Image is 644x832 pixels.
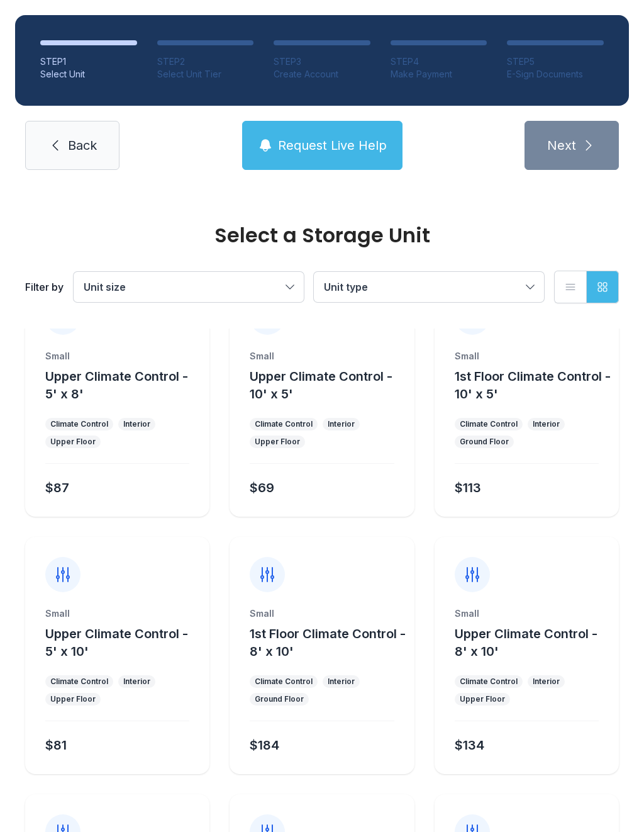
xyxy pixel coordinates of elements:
[507,68,604,81] div: E-Sign Documents
[250,369,392,402] span: Upper Climate Control - 10' x 5'
[45,607,189,620] div: Small
[547,137,576,154] span: Next
[250,626,406,659] span: 1st Floor Climate Control - 8' x 10'
[74,272,304,302] button: Unit size
[123,419,150,429] div: Interior
[68,137,97,154] span: Back
[278,137,387,154] span: Request Live Help
[460,419,518,429] div: Climate Control
[250,350,394,363] div: Small
[274,55,370,68] div: STEP 3
[460,677,518,687] div: Climate Control
[455,369,611,402] span: 1st Floor Climate Control - 10' x 5'
[50,419,108,429] div: Climate Control
[50,437,96,447] div: Upper Floor
[25,225,619,245] div: Select a Storage Unit
[45,369,188,402] span: Upper Climate Control - 5' x 8'
[455,368,614,403] button: 1st Floor Climate Control - 10' x 5'
[255,419,313,429] div: Climate Control
[533,677,560,687] div: Interior
[84,281,126,293] span: Unit size
[45,625,204,660] button: Upper Climate Control - 5' x 10'
[45,736,67,754] div: $81
[250,479,274,497] div: $69
[455,607,599,620] div: Small
[250,607,394,620] div: Small
[157,68,254,81] div: Select Unit Tier
[123,677,150,687] div: Interior
[274,68,370,81] div: Create Account
[533,419,560,429] div: Interior
[45,479,69,497] div: $87
[507,55,604,68] div: STEP 5
[45,626,188,659] span: Upper Climate Control - 5' x 10'
[455,350,599,363] div: Small
[250,625,409,660] button: 1st Floor Climate Control - 8' x 10'
[45,368,204,403] button: Upper Climate Control - 5' x 8'
[455,626,597,659] span: Upper Climate Control - 8' x 10'
[391,55,487,68] div: STEP 4
[45,350,189,363] div: Small
[255,677,313,687] div: Climate Control
[25,279,64,295] div: Filter by
[250,368,409,403] button: Upper Climate Control - 10' x 5'
[255,437,300,447] div: Upper Floor
[460,437,509,447] div: Ground Floor
[328,419,355,429] div: Interior
[391,68,487,81] div: Make Payment
[455,479,481,497] div: $113
[314,272,544,302] button: Unit type
[255,694,304,704] div: Ground Floor
[40,68,137,81] div: Select Unit
[157,55,254,68] div: STEP 2
[40,55,137,68] div: STEP 1
[250,736,279,754] div: $184
[324,281,368,293] span: Unit type
[455,736,484,754] div: $134
[328,677,355,687] div: Interior
[455,625,614,660] button: Upper Climate Control - 8' x 10'
[50,677,108,687] div: Climate Control
[50,694,96,704] div: Upper Floor
[460,694,505,704] div: Upper Floor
